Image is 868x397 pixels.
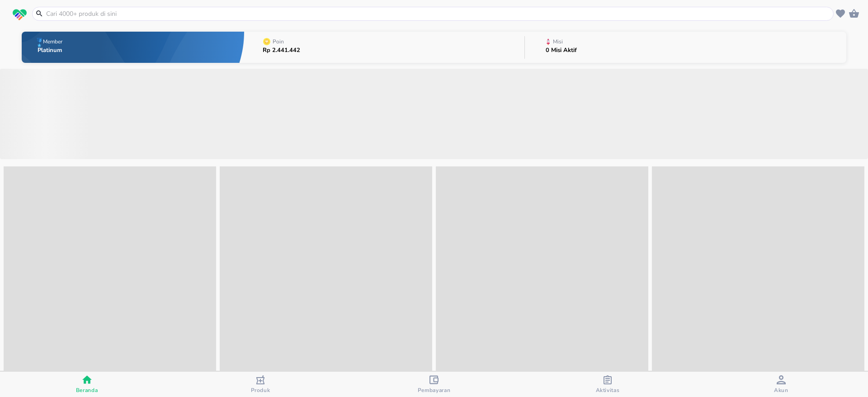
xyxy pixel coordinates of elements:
[13,9,27,21] img: logo_swiperx_s.bd005f3b.svg
[546,47,577,53] p: 0 Misi Aktif
[45,9,831,19] input: Cari 4000+ produk di sini
[38,47,64,53] p: Platinum
[694,372,868,397] button: Akun
[596,387,620,394] span: Aktivitas
[244,29,524,65] button: PoinRp 2.441.442
[22,29,244,65] button: MemberPlatinum
[174,372,347,397] button: Produk
[251,387,270,394] span: Produk
[418,387,451,394] span: Pembayaran
[263,47,300,53] p: Rp 2.441.442
[553,39,563,44] p: Misi
[774,387,788,394] span: Akun
[525,29,846,65] button: Misi0 Misi Aktif
[76,387,98,394] span: Beranda
[273,39,284,44] p: Poin
[43,39,62,44] p: Member
[521,372,694,397] button: Aktivitas
[347,372,521,397] button: Pembayaran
